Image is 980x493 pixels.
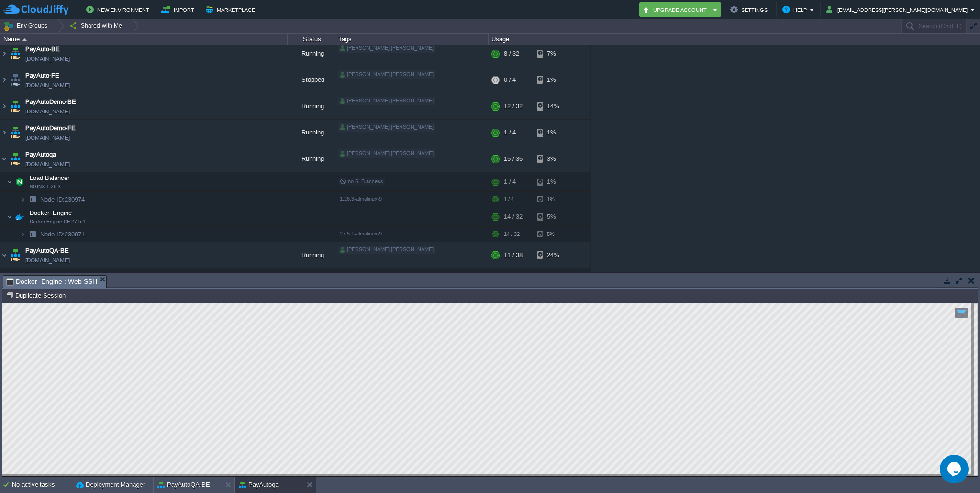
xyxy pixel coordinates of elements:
[25,123,76,133] a: PayAutoDemo-FE
[25,256,70,265] a: [DOMAIN_NAME]
[288,93,335,119] div: Running
[338,97,435,105] div: [PERSON_NAME].[PERSON_NAME]
[30,219,86,224] span: Docker Engine CE 27.5.1
[40,231,65,238] span: Node ID:
[504,93,523,119] div: 12 / 32
[504,172,516,191] div: 1 / 4
[940,455,970,483] iframe: chat widget
[39,230,86,238] span: 230971
[157,480,210,490] button: PayAutoQA-BE
[7,269,12,288] img: AMDAwAAAACH5BAEAAAAALAAAAAABAAEAAAICRAEAOw==
[537,146,568,172] div: 3%
[25,97,76,107] a: PayAutoDemo-BE
[25,80,70,90] a: [DOMAIN_NAME]
[338,149,435,158] div: [PERSON_NAME].[PERSON_NAME]
[642,4,710,15] button: Upgrade Account
[29,174,71,181] a: Load BalancerNGINX 1.26.3
[340,179,383,184] span: no SLB access
[504,41,519,67] div: 8 / 32
[3,4,68,16] img: CloudJiffy
[9,242,22,268] img: AMDAwAAAACH5BAEAAAAALAAAAAABAAEAAAICRAEAOw==
[7,172,12,191] img: AMDAwAAAACH5BAEAAAAALAAAAAABAAEAAAICRAEAOw==
[504,146,523,172] div: 15 / 36
[0,67,8,93] img: AMDAwAAAACH5BAEAAAAALAAAAAABAAEAAAICRAEAOw==
[29,270,85,278] a: Application Servers
[29,270,85,278] span: Application Servers
[25,133,70,143] a: [DOMAIN_NAME]
[537,227,568,242] div: 5%
[26,192,39,207] img: AMDAwAAAACH5BAEAAAAALAAAAAABAAEAAAICRAEAOw==
[826,4,970,15] button: [EMAIL_ADDRESS][PERSON_NAME][DOMAIN_NAME]
[25,45,60,54] a: PayAuto-BE
[338,246,435,254] div: [PERSON_NAME].[PERSON_NAME]
[0,120,8,146] img: AMDAwAAAACH5BAEAAAAALAAAAAABAAEAAAICRAEAOw==
[39,230,86,238] a: Node ID:230971
[9,146,22,172] img: AMDAwAAAACH5BAEAAAAALAAAAAABAAEAAAICRAEAOw==
[25,107,70,116] a: [DOMAIN_NAME]
[76,480,145,490] button: Deployment Manager
[9,67,22,93] img: AMDAwAAAACH5BAEAAAAALAAAAAABAAEAAAICRAEAOw==
[206,4,258,15] button: Marketplace
[161,4,197,15] button: Import
[13,269,26,288] img: AMDAwAAAACH5BAEAAAAALAAAAAABAAEAAAICRAEAOw==
[13,172,26,191] img: AMDAwAAAACH5BAEAAAAALAAAAAABAAEAAAICRAEAOw==
[340,196,382,202] span: 1.26.3-almalinux-9
[730,4,770,15] button: Settings
[25,54,70,64] a: [DOMAIN_NAME]
[25,159,70,169] a: [DOMAIN_NAME]
[504,269,519,288] div: 7 / 26
[537,93,568,119] div: 14%
[338,44,435,53] div: [PERSON_NAME].[PERSON_NAME]
[537,67,568,93] div: 1%
[335,269,489,288] div: 3 projects deployed
[489,34,590,45] div: Usage
[6,291,68,300] button: Duplicate Session
[1,34,287,45] div: Name
[29,174,71,182] span: Load Balancer
[13,207,26,226] img: AMDAwAAAACH5BAEAAAAALAAAAAABAAEAAAICRAEAOw==
[7,207,12,226] img: AMDAwAAAACH5BAEAAAAALAAAAAABAAEAAAICRAEAOw==
[29,209,73,216] a: Docker_EngineDocker Engine CE 27.5.1
[6,276,97,288] span: Docker_Engine : Web SSH
[537,242,568,268] div: 24%
[239,480,279,490] button: PayAutoqa
[504,227,520,242] div: 14 / 32
[504,67,516,93] div: 0 / 4
[288,41,335,67] div: Running
[537,120,568,146] div: 1%
[336,34,488,45] div: Tags
[9,93,22,119] img: AMDAwAAAACH5BAEAAAAALAAAAAABAAEAAAICRAEAOw==
[86,4,152,15] button: New Environment
[504,192,514,207] div: 1 / 4
[288,120,335,146] div: Running
[288,67,335,93] div: Stopped
[20,227,26,242] img: AMDAwAAAACH5BAEAAAAALAAAAAABAAEAAAICRAEAOw==
[9,120,22,146] img: AMDAwAAAACH5BAEAAAAALAAAAAABAAEAAAICRAEAOw==
[340,231,382,236] span: 27.5.1-almalinux-9
[537,269,568,288] div: 59%
[537,192,568,207] div: 1%
[504,207,523,226] div: 14 / 32
[537,41,568,67] div: 7%
[30,184,61,190] span: NGINX 1.26.3
[69,19,125,33] button: Shared with Me
[504,242,523,268] div: 11 / 38
[338,123,435,132] div: [PERSON_NAME].[PERSON_NAME]
[338,70,435,79] div: [PERSON_NAME].[PERSON_NAME]
[25,71,59,80] a: PayAuto-FE
[0,146,8,172] img: AMDAwAAAACH5BAEAAAAALAAAAAABAAEAAAICRAEAOw==
[504,120,516,146] div: 1 / 4
[29,209,73,217] span: Docker_Engine
[25,246,69,256] a: PayAutoQA-BE
[0,242,8,268] img: AMDAwAAAACH5BAEAAAAALAAAAAABAAEAAAICRAEAOw==
[537,207,568,226] div: 5%
[39,195,86,203] a: Node ID:230974
[288,242,335,268] div: Running
[20,192,26,207] img: AMDAwAAAACH5BAEAAAAALAAAAAABAAEAAAICRAEAOw==
[537,172,568,191] div: 1%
